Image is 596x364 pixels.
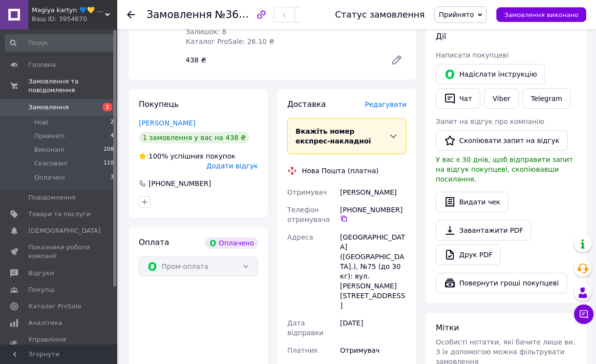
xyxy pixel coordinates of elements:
[139,100,179,109] span: Покупець
[127,10,135,20] div: Повернутися назад
[34,173,65,182] span: Оплачені
[110,132,114,141] span: 4
[215,8,284,20] span: №366342287
[32,15,117,23] div: Ваш ID: 3954670
[287,206,330,223] span: Телефон отримувача
[436,273,567,293] button: Повернути гроші покупцеві
[186,38,274,45] span: Каталог ProSale: 26.10 ₴
[287,319,323,337] span: Дата відправки
[335,10,425,20] div: Статус замовлення
[207,162,258,170] span: Додати відгук
[574,304,594,324] button: Чат з покупцем
[28,335,90,353] span: Управління сайтом
[436,51,509,59] span: Написати покупцеві
[436,88,480,109] button: Чат
[147,9,212,20] span: Замовлення
[299,166,381,176] div: Нова Пошта (платна)
[436,64,545,84] button: Надіслати інструкцію
[439,11,474,19] span: Прийнято
[287,233,313,241] span: Адреса
[5,34,115,52] input: Пошук
[32,6,105,15] span: Magiya kartyn 💙💛 КАРТИНИ ПО НОМЕРКАМ
[28,302,81,311] span: Каталог ProSale
[182,53,383,67] div: 438 ₴
[28,210,90,219] span: Товари та послуги
[365,101,406,108] span: Редагувати
[436,130,568,151] button: Скопіювати запит на відгук
[287,188,327,196] span: Отримувач
[149,152,168,160] span: 100%
[28,77,117,95] span: Замовлення та повідомлення
[28,61,56,69] span: Головна
[139,119,195,127] a: [PERSON_NAME]
[287,100,326,109] span: Доставка
[28,103,69,112] span: Замовлення
[436,244,501,265] a: Друк PDF
[110,173,114,182] span: 3
[139,132,250,143] div: 1 замовлення у вас на 438 ₴
[504,11,578,19] span: Замовлення виконано
[436,220,532,241] a: Завантажити PDF
[436,323,459,332] span: Мітки
[28,269,54,278] span: Відгуки
[103,103,112,111] span: 1
[338,228,408,314] div: [GEOGRAPHIC_DATA] ([GEOGRAPHIC_DATA].), №75 (до 30 кг): вул. [PERSON_NAME][STREET_ADDRESS]
[110,118,114,127] span: 2
[205,237,258,249] div: Оплачено
[28,193,76,202] span: Повідомлення
[496,7,586,22] button: Замовлення виконано
[296,127,371,145] span: Вкажіть номер експрес-накладної
[28,285,55,294] span: Покупці
[34,118,48,127] span: Нові
[34,159,67,168] span: Скасовані
[436,156,573,183] span: У вас є 30 днів, щоб відправити запит на відгук покупцеві, скопіювавши посилання.
[28,319,62,327] span: Аналітика
[139,151,235,161] div: успішних покупок
[523,88,571,109] a: Telegram
[34,145,64,154] span: Виконані
[34,132,64,141] span: Прийняті
[338,342,408,359] div: Отримувач
[436,32,446,41] span: Дії
[340,205,406,222] div: [PHONE_NUMBER]
[387,50,406,70] a: Редагувати
[28,243,90,261] span: Показники роботи компанії
[484,88,518,109] a: Viber
[287,346,318,354] span: Платник
[436,192,509,212] button: Видати чек
[186,28,227,36] span: Залишок: 8
[104,159,114,168] span: 110
[148,179,212,188] div: [PHONE_NUMBER]
[338,314,408,342] div: [DATE]
[139,238,169,247] span: Оплата
[338,183,408,201] div: [PERSON_NAME]
[28,226,101,235] span: [DEMOGRAPHIC_DATA]
[436,118,544,125] span: Запит на відгук про компанію
[104,145,114,154] span: 208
